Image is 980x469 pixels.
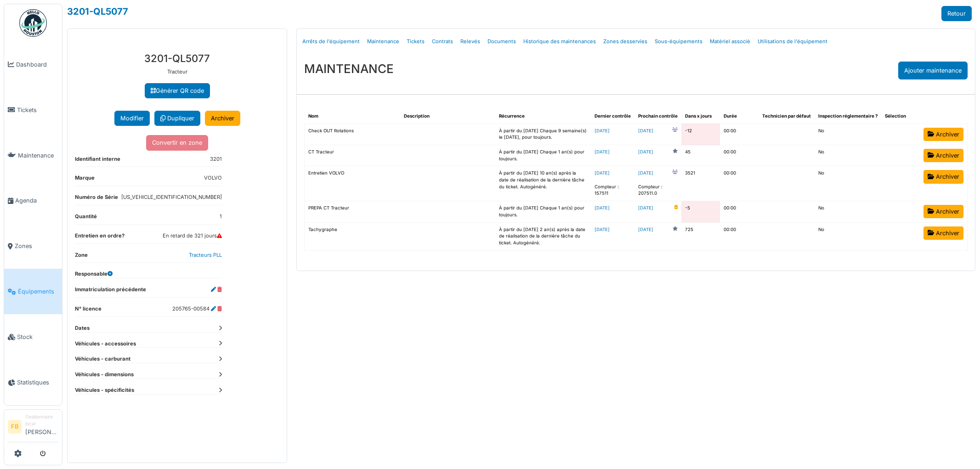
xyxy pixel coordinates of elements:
dd: En retard de 321 jours [163,232,222,240]
td: À partir du [DATE] Chaque 1 an(s) pour toujours. [495,145,591,166]
a: Agenda [4,178,62,224]
div: Gestionnaire local [25,413,58,428]
dt: Immatriculation précédente [75,286,146,297]
th: Prochain contrôle [634,109,681,124]
a: Maintenance [4,133,62,178]
a: Tickets [403,31,428,52]
span: translation missing: fr.shared.no [818,205,824,210]
dd: 1 [220,213,222,220]
dt: Entretien en ordre? [75,232,125,243]
th: Dernier contrôle [591,109,634,124]
a: [DATE] [638,149,653,156]
span: Maintenance [18,151,58,160]
a: Dashboard [4,42,62,87]
td: Entretien VOLVO [305,166,400,201]
th: Récurrence [495,109,591,124]
a: Sous-équipements [651,31,706,52]
dt: Véhicules - accessoires [75,340,222,348]
dt: Véhicules - dimensions [75,371,222,379]
span: Dashboard [16,60,58,69]
span: Agenda [15,196,58,205]
span: translation missing: fr.shared.no [818,170,824,175]
th: Technicien par défaut [759,109,815,124]
a: Archiver [923,170,963,183]
td: PREPA CT Tracteur [305,201,400,222]
span: Stock [17,333,58,341]
td: À partir du [DATE] 2 an(s) après la date de réalisation de la dernière tâche du ticket. Autogénéré. [495,222,591,250]
span: Statistiques [17,378,58,387]
dt: Marque [75,174,95,186]
a: Tickets [4,87,62,133]
a: [DATE] [595,128,610,133]
td: CT Tracteur [305,145,400,166]
td: 3521 [681,166,720,201]
dd: VOLVO [204,174,222,182]
a: Générer QR code [145,83,210,98]
td: 725 [681,222,720,250]
h3: 3201-QL5077 [75,52,279,64]
div: Ajouter maintenance [898,62,968,79]
td: À partir du [DATE] 10 an(s) après la date de réalisation de la dernière tâche du ticket. Autogénéré. [495,166,591,201]
dt: Identifiant interne [75,155,120,167]
li: [PERSON_NAME] [25,413,58,440]
a: Archiver [205,111,240,126]
a: [DATE] [638,128,653,135]
img: Badge_color-CXgf-gQk.svg [19,9,47,37]
td: 00:00 [720,222,759,250]
td: Tachygraphe [305,222,400,250]
button: Modifier [114,111,150,126]
th: Sélection [881,109,920,124]
dd: [US_VEHICLE_IDENTIFICATION_NUMBER] [121,193,222,201]
p: Tracteur [75,68,279,76]
td: 00:00 [720,166,759,201]
td: 00:00 [720,124,759,145]
a: Contrats [428,31,457,52]
a: Archiver [923,149,963,162]
a: Documents [484,31,520,52]
a: Archiver [923,128,963,141]
a: Zones desservies [600,31,651,52]
td: Compteur : 207511.0 [634,166,681,201]
span: translation missing: fr.shared.no [818,149,824,154]
a: Matériel associé [706,31,754,52]
td: -5 [681,201,720,222]
a: Utilisations de l'équipement [754,31,831,52]
td: Compteur : 157511 [591,166,634,201]
dt: N° licence [75,305,102,316]
h3: MAINTENANCE [304,62,394,76]
td: 00:00 [720,201,759,222]
a: [DATE] [638,226,653,233]
a: Retour [941,6,972,21]
dt: Dates [75,324,222,332]
th: Durée [720,109,759,124]
a: [DATE] [638,170,653,177]
td: 45 [681,145,720,166]
li: FB [8,420,22,434]
a: Tracteurs PLL [189,252,222,258]
dd: 3201 [210,155,222,163]
td: 00:00 [720,145,759,166]
td: À partir du [DATE] Chaque 1 an(s) pour toujours. [495,201,591,222]
th: Inspection réglementaire ? [815,109,881,124]
dt: Quantité [75,213,97,224]
a: [DATE] [638,205,653,212]
a: [DATE] [595,149,610,154]
a: Dupliquer [154,111,200,126]
a: [DATE] [595,205,610,210]
th: Nom [305,109,400,124]
a: Arrêts de l'équipement [299,31,363,52]
a: Archiver [923,226,963,240]
a: FB Gestionnaire local[PERSON_NAME] [8,413,58,442]
td: Check OUT Rotations [305,124,400,145]
a: [DATE] [595,227,610,232]
a: Relevés [457,31,484,52]
td: -12 [681,124,720,145]
a: Archiver [923,205,963,218]
a: Équipements [4,269,62,314]
dt: Responsable [75,270,113,278]
dd: 205765-00584 [172,305,222,313]
th: Description [400,109,496,124]
span: translation missing: fr.shared.no [818,128,824,133]
a: [DATE] [595,170,610,175]
a: Maintenance [363,31,403,52]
